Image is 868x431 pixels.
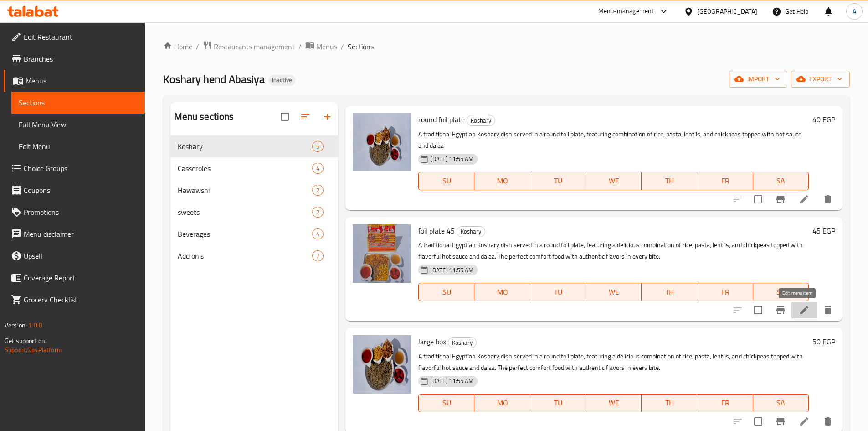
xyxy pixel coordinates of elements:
[11,135,145,157] a: Edit Menu
[757,396,805,410] span: SA
[24,228,138,239] span: Menu disclaimer
[163,41,850,52] nav: breadcrumb
[4,70,145,92] a: Menus
[19,119,138,130] span: Full Menu View
[478,286,526,299] span: MO
[313,142,323,151] span: 5
[4,26,145,48] a: Edit Restaurant
[590,396,638,410] span: WE
[799,416,810,427] a: Edit menu item
[770,299,791,321] button: Branch-specific-item
[770,188,791,210] button: Branch-specific-item
[457,226,485,237] span: Koshary
[853,6,856,16] span: A
[757,286,805,299] span: SA
[178,207,313,218] span: sweets
[418,129,809,151] p: A traditional Egyptian Koshary dish served in a round foil plate, featuring combination of rice, ...
[474,394,530,412] button: MO
[313,208,323,217] span: 2
[178,250,313,261] div: Add on's
[203,41,295,52] a: Restaurants management
[305,41,337,52] a: Menus
[457,226,485,237] div: Koshary
[312,250,324,261] div: items
[753,283,809,301] button: SA
[645,286,693,299] span: TH
[170,245,339,267] div: Add on's7
[701,396,749,410] span: FR
[19,97,138,108] span: Sections
[478,174,526,187] span: MO
[313,230,323,239] span: 4
[418,224,455,238] span: foil plate 45
[697,394,753,412] button: FR
[467,115,495,126] div: Koshary
[590,286,638,299] span: WE
[736,73,780,85] span: import
[418,239,809,262] p: A traditional Egyptian Koshary dish served in a round foil plate, featuring a delicious combinati...
[178,185,313,196] span: Hawawshi
[534,396,582,410] span: TU
[170,135,339,157] div: Koshary5
[586,283,642,301] button: WE
[749,412,768,431] span: Select to update
[348,41,374,52] span: Sections
[4,245,145,267] a: Upsell
[749,190,768,209] span: Select to update
[530,394,586,412] button: TU
[312,207,324,218] div: items
[753,172,809,190] button: SA
[163,69,265,89] span: Koshary hend Abasiya
[316,41,337,52] span: Menus
[312,185,324,196] div: items
[598,6,654,17] div: Menu-management
[426,377,477,385] span: [DATE] 11:55 AM
[178,228,313,239] span: Beverages
[313,164,323,173] span: 4
[268,76,296,84] span: Inactive
[448,337,477,348] div: Koshary
[642,283,697,301] button: TH
[353,335,411,394] img: large box
[170,223,339,245] div: Beverages4
[316,106,338,128] button: Add section
[757,174,805,187] span: SA
[534,174,582,187] span: TU
[4,289,145,311] a: Grocery Checklist
[24,53,138,64] span: Branches
[5,335,46,347] span: Get support on:
[418,335,446,348] span: large box
[418,172,474,190] button: SU
[5,319,27,331] span: Version:
[701,174,749,187] span: FR
[426,155,477,163] span: [DATE] 11:55 AM
[642,172,697,190] button: TH
[24,294,138,305] span: Grocery Checklist
[817,188,839,210] button: delete
[530,172,586,190] button: TU
[214,41,295,52] span: Restaurants management
[24,272,138,283] span: Coverage Report
[586,394,642,412] button: WE
[4,223,145,245] a: Menu disclaimer
[178,141,313,152] div: Koshary
[474,283,530,301] button: MO
[312,163,324,174] div: items
[28,319,42,331] span: 1.0.0
[812,224,835,237] h6: 45 EGP
[799,194,810,205] a: Edit menu item
[170,201,339,223] div: sweets2
[275,107,294,126] span: Select all sections
[24,207,138,218] span: Promotions
[4,48,145,70] a: Branches
[697,283,753,301] button: FR
[163,41,192,52] a: Home
[467,115,495,126] span: Koshary
[4,201,145,223] a: Promotions
[298,41,302,52] li: /
[478,396,526,410] span: MO
[4,157,145,179] a: Choice Groups
[170,157,339,179] div: Casseroles4
[5,344,62,356] a: Support.OpsPlatform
